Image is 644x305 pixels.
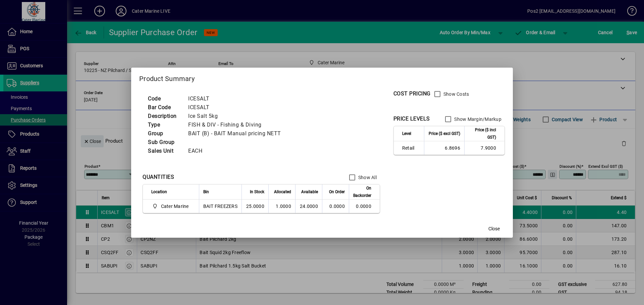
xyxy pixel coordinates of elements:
span: Price ($ incl GST) [469,126,496,141]
span: On Order [329,188,345,196]
span: Cater Marine [161,203,189,210]
label: Show Margin/Markup [453,116,501,123]
button: Close [483,223,505,235]
label: Show All [357,174,377,181]
span: Price ($ excl GST) [429,130,460,137]
span: On Backorder [353,184,371,199]
h2: Product Summary [131,68,513,87]
td: Sales Unit [145,147,185,155]
span: In Stock [250,188,264,196]
td: EACH [185,147,289,155]
div: COST PRICING [393,90,431,98]
span: Retail [402,145,420,151]
td: 7.9000 [464,141,504,155]
td: 1.0000 [268,200,295,213]
span: Level [402,130,411,137]
span: Location [151,188,167,196]
td: Description [145,112,185,121]
td: FISH & DIV - Fishing & Diving [185,121,289,129]
td: 0.0000 [349,200,380,213]
td: BAIT (B) - BAIT Manual pricing NETT [185,129,289,138]
td: Ice Salt 5kg [185,112,289,121]
span: Cater Marine [151,202,192,210]
td: ICESALT [185,103,289,112]
td: Sub Group [145,138,185,147]
span: Bin [203,188,209,196]
td: 25.0000 [241,200,268,213]
span: Close [488,225,500,232]
td: Type [145,121,185,129]
td: Code [145,94,185,103]
td: 6.8696 [424,141,464,155]
td: Group [145,129,185,138]
span: 0.0000 [329,204,345,209]
label: Show Costs [442,91,469,97]
span: Available [301,188,318,196]
td: ICESALT [185,94,289,103]
td: BAIT FREEZERS [199,200,241,213]
div: PRICE LEVELS [393,115,430,123]
span: Allocated [274,188,291,196]
td: 24.0000 [295,200,322,213]
td: Bar Code [145,103,185,112]
div: QUANTITIES [143,173,174,181]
